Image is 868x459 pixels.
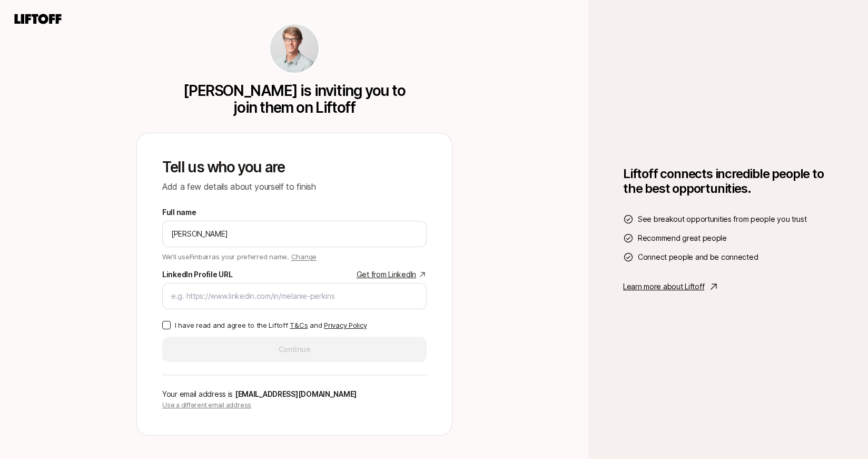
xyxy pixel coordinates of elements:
p: Your email address is [162,388,427,401]
span: [EMAIL_ADDRESS][DOMAIN_NAME] [235,389,357,398]
p: Learn more about Liftoff [623,280,704,293]
p: Tell us who you are [162,159,427,175]
p: I have read and agree to the Liftoff and [175,320,367,330]
p: Use a different email address [162,401,427,410]
a: Learn more about Liftoff [623,280,834,293]
p: [PERSON_NAME] is inviting you to join them on Liftoff [180,82,409,116]
p: We'll use Finbarr as your preferred name. [162,249,317,262]
input: e.g. Melanie Perkins [171,228,418,240]
span: See breakout opportunities from people you trust [638,213,807,226]
p: Add a few details about yourself to finish [162,180,427,193]
label: Full name [162,206,196,219]
span: Connect people and be connected [638,251,758,263]
button: I have read and agree to the Liftoff T&Cs and Privacy Policy [162,321,171,329]
div: LinkedIn Profile URL [162,268,232,281]
img: a24d8b60_38b7_44bc_9459_9cd861be1c31.jfif [270,24,319,73]
a: Get from LinkedIn [357,268,427,281]
span: Change [291,252,317,261]
input: e.g. https://www.linkedin.com/in/melanie-perkins [171,290,418,302]
h1: Liftoff connects incredible people to the best opportunities. [623,167,834,196]
span: Recommend great people [638,232,727,245]
a: T&Cs [290,321,308,329]
a: Privacy Policy [324,321,367,329]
